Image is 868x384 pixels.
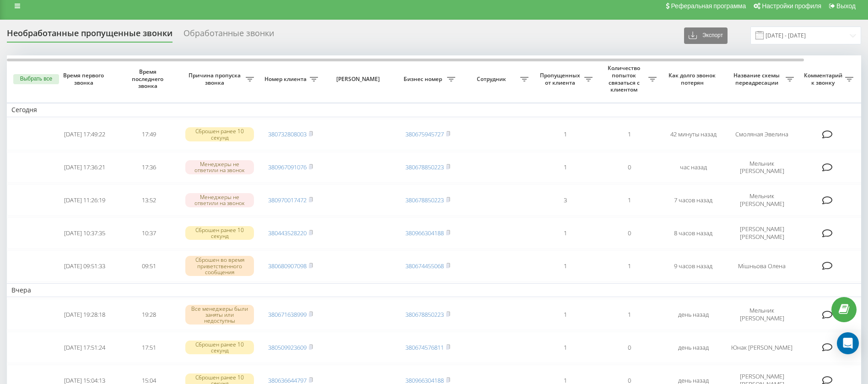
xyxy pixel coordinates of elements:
[124,68,173,90] span: Время последнего звонка
[671,2,746,10] span: Реферальная программа
[725,299,798,330] td: Мельник [PERSON_NAME]
[53,332,117,363] td: [DATE] 17:51:24
[725,119,798,150] td: Смоляная Эвелина
[597,217,661,249] td: 0
[330,76,388,83] span: [PERSON_NAME]
[53,250,117,281] td: [DATE] 09:51:33
[661,299,725,330] td: день назад
[117,217,181,249] td: 10:37
[405,262,444,270] a: 380674455068
[268,163,307,171] a: 380967091076
[533,217,597,249] td: 1
[405,343,444,352] a: 380674576811
[117,184,181,216] td: 13:52
[597,184,661,216] td: 1
[597,152,661,183] td: 0
[661,152,725,183] td: час назад
[533,250,597,281] td: 1
[117,332,181,363] td: 17:51
[533,119,597,150] td: 1
[185,127,254,141] div: Сброшен ранее 10 секунд
[53,119,117,150] td: [DATE] 17:49:22
[117,299,181,330] td: 19:28
[13,74,59,84] button: Выбрать все
[762,2,821,10] span: Настройки профиля
[405,196,444,204] a: 380678850223
[268,229,307,237] a: 380443528220
[803,72,845,86] span: Комментарий к звонку
[597,332,661,363] td: 0
[405,163,444,171] a: 380678850223
[268,262,307,270] a: 380680907098
[533,184,597,216] td: 3
[661,250,725,281] td: 9 часов назад
[185,341,254,354] div: Сброшен ранее 10 секунд
[183,28,274,43] div: Обработанные звонки
[725,332,798,363] td: Юнак [PERSON_NAME]
[533,152,597,183] td: 1
[53,184,117,216] td: [DATE] 11:26:19
[725,217,798,249] td: [PERSON_NAME] [PERSON_NAME]
[117,250,181,281] td: 09:51
[533,332,597,363] td: 1
[669,72,718,86] span: Как долго звонок потерян
[60,72,109,86] span: Время первого звонка
[185,226,254,240] div: Сброшен ранее 10 секунд
[268,310,307,319] a: 380671638999
[725,152,798,183] td: Мельник [PERSON_NAME]
[117,119,181,150] td: 17:49
[117,152,181,183] td: 17:36
[837,332,859,354] div: Open Intercom Messenger
[268,130,307,138] a: 380732808003
[7,28,173,43] div: Необработанные пропущенные звонки
[597,250,661,281] td: 1
[405,310,444,319] a: 380678850223
[661,184,725,216] td: 7 часов назад
[185,72,246,86] span: Причина пропуска звонка
[53,217,117,249] td: [DATE] 10:37:35
[263,76,310,83] span: Номер клиента
[400,76,447,83] span: Бизнес номер
[53,152,117,183] td: [DATE] 17:36:21
[725,250,798,281] td: Мішньова Олена
[597,299,661,330] td: 1
[661,217,725,249] td: 8 часов назад
[185,305,254,325] div: Все менеджеры были заняты или недоступны
[464,76,520,83] span: Сотрудник
[185,256,254,276] div: Сброшен во время приветственного сообщения
[725,184,798,216] td: Мельник [PERSON_NAME]
[661,119,725,150] td: 42 минуты назад
[602,65,648,93] span: Количество попыток связаться с клиентом
[268,343,307,352] a: 380509923609
[533,299,597,330] td: 1
[185,160,254,174] div: Менеджеры не ответили на звонок
[185,193,254,207] div: Менеджеры не ответили на звонок
[836,2,856,10] span: Выход
[268,196,307,204] a: 380970017472
[661,332,725,363] td: день назад
[405,130,444,138] a: 380675945727
[53,299,117,330] td: [DATE] 19:28:18
[597,119,661,150] td: 1
[684,27,728,44] button: Экспорт
[405,229,444,237] a: 380966304188
[730,72,786,86] span: Название схемы переадресации
[538,72,584,86] span: Пропущенных от клиента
